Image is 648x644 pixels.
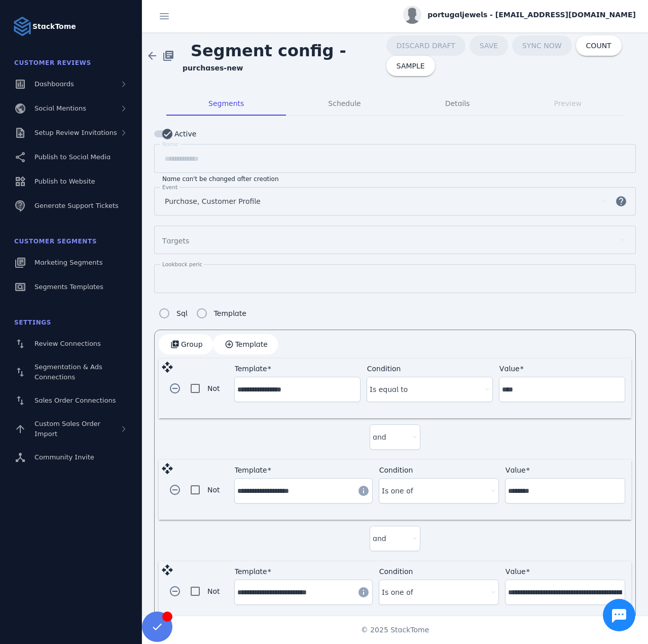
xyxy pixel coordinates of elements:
[213,334,278,354] button: Template
[14,238,97,245] span: Customer Segments
[609,195,633,207] mat-icon: help
[506,567,526,576] mat-label: Value
[357,586,370,598] mat-icon: info
[159,334,213,354] button: Group
[34,363,102,381] span: Segmentation & Ads Connections
[357,485,370,497] mat-icon: info
[445,100,470,107] span: Details
[34,80,74,88] span: Dashboards
[6,446,136,469] a: Community Invite
[382,586,413,598] span: Is one of
[162,237,189,245] mat-label: Targets
[427,10,636,20] span: portugaljewels - [EMAIL_ADDRESS][DOMAIN_NAME]
[165,195,261,207] span: Purchase, Customer Profile
[34,283,103,291] span: Segments Templates
[328,100,361,107] span: Schedule
[6,276,136,298] a: Segments Templates
[235,365,267,373] mat-label: Template
[237,586,351,598] input: Template
[34,177,95,185] span: Publish to Website
[154,187,636,226] mat-form-field: Segment events
[506,466,526,474] mat-label: Value
[370,383,408,396] span: Is equal to
[6,333,136,355] a: Review Connections
[373,431,386,443] span: and
[403,6,636,24] button: portugaljewels - [EMAIL_ADDRESS][DOMAIN_NAME]
[162,141,178,147] mat-label: Name
[205,585,220,597] label: Not
[162,50,174,62] mat-icon: library_books
[12,16,32,37] img: Logo image
[237,383,357,396] input: Template
[154,303,246,324] mat-radio-group: Segment config type
[205,382,220,395] label: Not
[34,259,102,266] span: Marketing Segments
[237,485,351,497] input: Template
[154,226,636,264] mat-form-field: Segment targets
[6,146,136,168] a: Publish to Social Media
[235,466,267,474] mat-label: Template
[14,59,91,66] span: Customer Reviews
[235,341,268,348] span: Template
[6,357,136,387] a: Segmentation & Ads Connections
[499,365,520,373] mat-label: Value
[6,195,136,217] a: Generate Support Tickets
[174,307,188,319] label: Sql
[367,365,401,373] mat-label: Condition
[382,485,413,497] span: Is one of
[172,128,196,140] label: Active
[379,567,413,576] mat-label: Condition
[403,6,421,24] img: profile.jpg
[6,170,136,193] a: Publish to Website
[379,466,413,474] mat-label: Condition
[14,319,51,326] span: Settings
[162,261,206,267] mat-label: Lookback period
[34,153,111,161] span: Publish to Social Media
[208,100,244,107] span: Segments
[154,144,636,183] mat-form-field: Segment name
[212,307,246,319] label: Template
[162,184,181,190] mat-label: Events
[34,202,119,209] span: Generate Support Tickets
[32,21,76,32] strong: StackTome
[6,389,136,412] a: Sales Order Connections
[361,625,429,635] span: © 2025 StackTome
[34,340,101,347] span: Review Connections
[34,420,100,438] span: Custom Sales Order Import
[205,484,220,496] label: Not
[34,397,116,404] span: Sales Order Connections
[34,453,94,461] span: Community Invite
[386,56,435,76] button: SAMPLE
[34,129,117,136] span: Setup Review Invitations
[162,173,279,183] mat-hint: Name can't be changed after creation
[6,252,136,274] a: Marketing Segments
[183,33,354,68] span: Segment config -
[586,42,611,49] span: COUNT
[397,62,425,69] span: SAMPLE
[181,341,203,348] span: Group
[235,567,267,576] mat-label: Template
[34,104,86,112] span: Social Mentions
[373,532,386,545] span: and
[183,64,243,72] strong: purchases-new
[576,35,622,56] button: COUNT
